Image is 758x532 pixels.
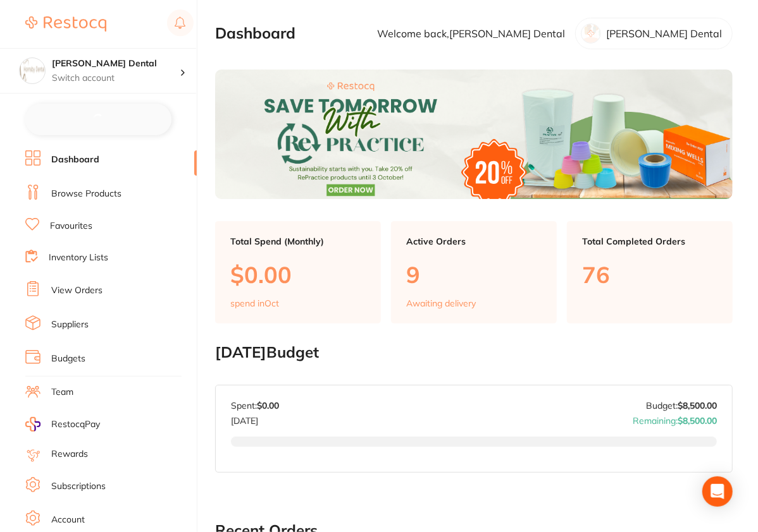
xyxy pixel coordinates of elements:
[52,57,180,70] h4: Hornsby Dental
[51,418,100,431] span: RestocqPay
[406,298,476,308] p: Awaiting delivery
[582,262,718,287] p: 76
[51,480,106,493] a: Subscriptions
[25,16,106,32] img: Restocq Logo
[20,58,45,83] img: Hornsby Dental
[215,221,381,323] a: Total Spend (Monthly)$0.00spend inOct
[51,154,99,166] a: Dashboard
[377,28,565,39] p: Welcome back, [PERSON_NAME] Dental
[230,262,366,287] p: $0.00
[257,400,279,411] strong: $0.00
[231,401,279,411] p: Spent:
[391,221,557,323] a: Active Orders9Awaiting delivery
[231,411,279,426] p: [DATE]
[702,476,733,507] div: Open Intercom Messenger
[51,188,121,200] a: Browse Products
[406,236,542,246] p: Active Orders
[215,25,295,42] h2: Dashboard
[582,236,718,246] p: Total Completed Orders
[51,353,85,365] a: Budgets
[50,220,92,233] a: Favourites
[215,344,733,361] h2: [DATE] Budget
[52,72,180,85] p: Switch account
[633,411,717,426] p: Remaining:
[646,401,717,411] p: Budget:
[51,318,89,331] a: Suppliers
[406,262,542,287] p: 9
[230,236,366,246] p: Total Spend (Monthly)
[25,417,40,432] img: RestocqPay
[51,448,88,461] a: Rewards
[678,415,717,426] strong: $8,500.00
[215,70,733,199] img: Dashboard
[51,386,73,399] a: Team
[567,221,733,323] a: Total Completed Orders76
[606,28,722,39] p: [PERSON_NAME] Dental
[25,9,106,39] a: Restocq Logo
[678,400,717,411] strong: $8,500.00
[25,417,100,432] a: RestocqPay
[49,251,108,264] a: Inventory Lists
[51,514,85,526] a: Account
[230,298,279,308] p: spend in Oct
[51,284,103,297] a: View Orders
